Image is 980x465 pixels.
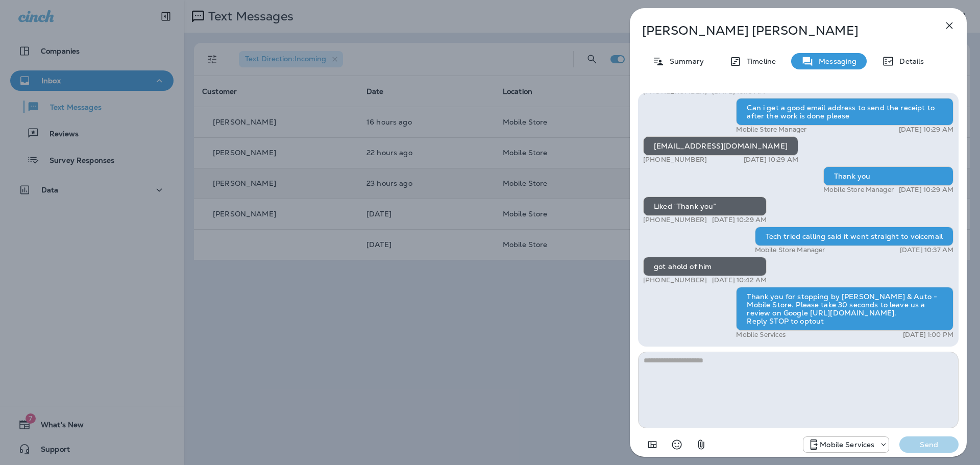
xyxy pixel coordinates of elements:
[736,331,786,339] p: Mobile Services
[823,166,953,186] div: Thank you
[643,197,767,216] div: Liked “Thank you”
[736,126,806,134] p: Mobile Store Manager
[744,156,798,164] p: [DATE] 10:29 AM
[643,257,767,276] div: got ahold of him
[643,136,798,156] div: [EMAIL_ADDRESS][DOMAIN_NAME]
[667,434,687,455] button: Select an emoji
[642,434,663,455] button: Add in a premade template
[894,57,924,65] p: Details
[712,276,767,284] p: [DATE] 10:42 AM
[642,23,921,38] p: [PERSON_NAME] [PERSON_NAME]
[643,276,707,284] p: [PHONE_NUMBER]
[899,186,953,194] p: [DATE] 10:29 AM
[755,227,953,246] div: Tech tried calling said it went straight to voicemail
[820,440,874,449] p: Mobile Services
[823,186,894,194] p: Mobile Store Manager
[900,246,953,254] p: [DATE] 10:37 AM
[803,438,889,451] div: +1 (402) 537-0264
[736,98,953,126] div: Can i get a good email address to send the receipt to after the work is done please
[742,57,776,65] p: Timeline
[643,216,707,224] p: [PHONE_NUMBER]
[665,57,704,65] p: Summary
[899,126,953,134] p: [DATE] 10:29 AM
[712,216,767,224] p: [DATE] 10:29 AM
[903,331,953,339] p: [DATE] 1:00 PM
[755,246,825,254] p: Mobile Store Manager
[736,287,953,331] div: Thank you for stopping by [PERSON_NAME] & Auto - Mobile Store. Please take 30 seconds to leave us...
[814,57,856,65] p: Messaging
[643,156,707,164] p: [PHONE_NUMBER]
